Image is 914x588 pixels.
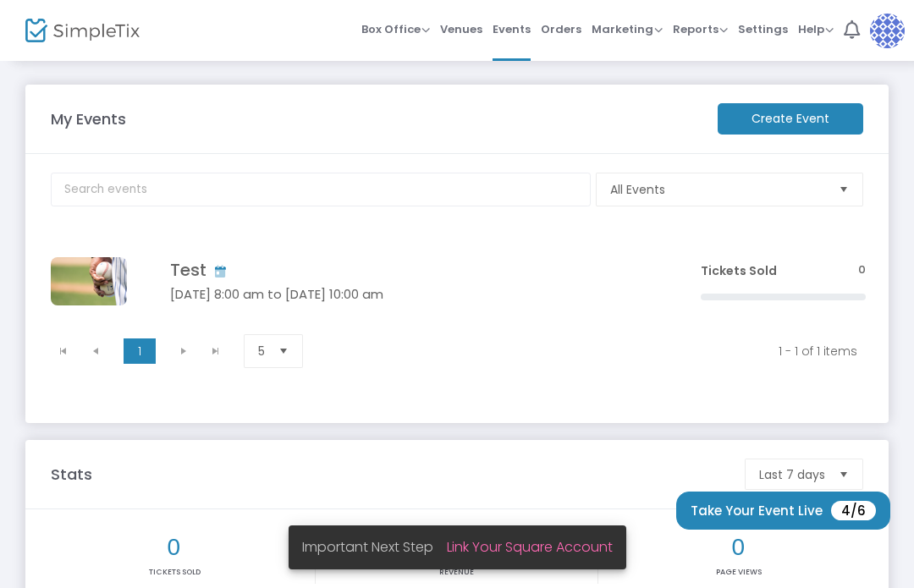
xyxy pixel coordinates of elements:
img: 638933730489330622Baseball.png [51,257,127,305]
span: Page 1 [124,338,156,364]
span: Important Next Step [302,537,447,557]
p: Page Views [600,567,878,579]
button: Select [832,173,856,206]
h5: [DATE] 8:00 am to [DATE] 10:00 am [170,287,650,302]
h2: 0 [36,533,313,562]
span: Orders [541,8,581,51]
span: Help [798,21,834,37]
span: Events [493,8,531,51]
span: All Events [610,181,825,198]
span: 5 [258,343,265,360]
span: Box Office [361,21,430,37]
input: Search events [51,173,591,206]
m-button: Create Event [718,103,863,135]
span: 0 [858,262,866,278]
m-panel-title: My Events [42,107,709,130]
span: 4/6 [831,501,876,520]
span: Last 7 days [759,466,825,483]
a: Link Your Square Account [447,537,613,557]
div: Data table [41,236,876,327]
span: Tickets Sold [701,262,777,279]
kendo-pager-info: 1 - 1 of 1 items [333,343,857,360]
span: Venues [440,8,482,51]
button: Select [272,335,295,367]
button: Take Your Event Live4/6 [676,492,890,530]
p: Tickets sold [36,567,313,579]
m-panel-title: Stats [42,463,736,486]
h2: 0 [600,533,878,562]
h4: Test [170,261,650,281]
span: Marketing [592,21,663,37]
button: Select [832,459,856,489]
span: Reports [673,21,728,37]
span: Settings [738,8,788,51]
